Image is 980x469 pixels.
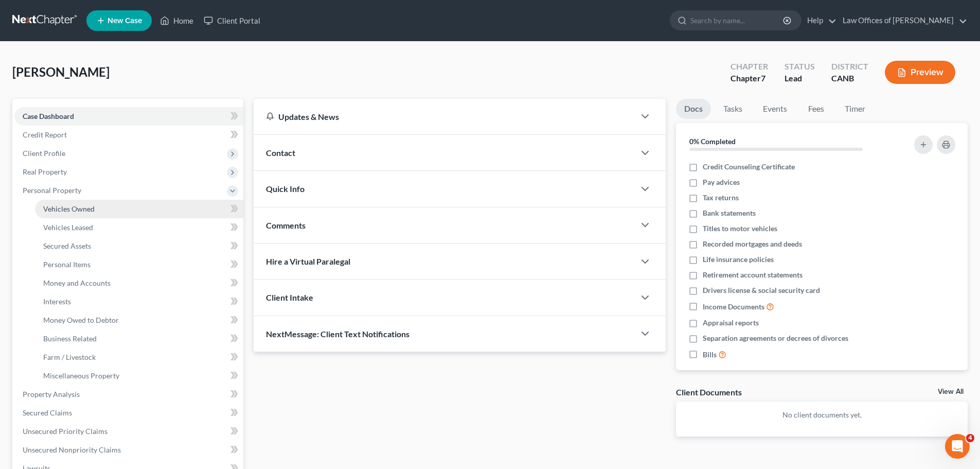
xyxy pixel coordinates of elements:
span: Vehicles Owned [43,204,95,213]
a: Tasks [715,99,751,119]
a: Property Analysis [14,385,243,404]
a: Fees [799,99,832,119]
span: Retirement account statements [703,270,803,280]
a: Personal Items [35,255,243,274]
span: Tax returns [703,193,739,203]
a: Miscellaneous Property [35,367,243,385]
span: Life insurance policies [703,254,774,265]
div: Chapter [730,73,768,84]
span: Titles to motor vehicles [703,223,777,234]
span: Unsecured Priority Claims [23,427,108,436]
span: Recorded mortgages and deeds [703,239,802,249]
span: Comments [266,220,306,230]
span: [PERSON_NAME] [12,64,110,79]
a: Secured Claims [14,404,243,422]
span: Business Related [43,334,97,343]
button: Preview [885,61,955,84]
strong: 0% Completed [689,137,736,146]
span: 4 [966,434,974,442]
span: Credit Report [23,130,67,139]
span: Client Intake [266,292,313,302]
a: Case Dashboard [14,107,243,126]
a: Unsecured Nonpriority Claims [14,441,243,459]
a: Docs [676,99,711,119]
div: CANB [831,73,868,84]
span: Property Analysis [23,390,80,398]
span: Drivers license & social security card [703,285,820,296]
span: Money and Accounts [43,279,111,287]
a: Events [755,99,795,119]
span: Bills [703,350,717,360]
div: Status [785,61,815,73]
a: Vehicles Leased [35,218,243,237]
div: Chapter [730,61,768,73]
span: Money Owed to Debtor [43,316,119,324]
span: Contact [266,148,295,158]
span: Separation agreements or decrees of divorces [703,333,848,343]
span: Real Property [23,167,67,176]
a: Client Portal [199,11,265,30]
a: Help [802,11,836,30]
span: Quick Info [266,184,305,194]
span: New Case [108,17,142,25]
div: Client Documents [676,387,742,397]
span: Unsecured Nonpriority Claims [23,445,121,454]
span: Case Dashboard [23,112,74,120]
a: Credit Report [14,126,243,144]
span: NextMessage: Client Text Notifications [266,329,409,339]
span: Hire a Virtual Paralegal [266,256,350,266]
span: Credit Counseling Certificate [703,162,795,172]
a: Law Offices of [PERSON_NAME] [838,11,967,30]
a: Money and Accounts [35,274,243,292]
a: Vehicles Owned [35,200,243,218]
a: Timer [836,99,874,119]
span: Personal Items [43,260,91,269]
span: Bank statements [703,208,756,218]
div: Updates & News [266,111,622,122]
div: District [831,61,868,73]
span: Income Documents [703,302,764,312]
a: Unsecured Priority Claims [14,422,243,441]
a: Business Related [35,329,243,348]
div: Lead [785,73,815,84]
span: Pay advices [703,177,740,187]
p: No client documents yet. [684,410,959,420]
span: Client Profile [23,149,65,158]
span: Interests [43,297,71,306]
span: 7 [761,73,765,83]
span: Miscellaneous Property [43,371,119,380]
a: Home [155,11,199,30]
span: Personal Property [23,186,81,195]
a: Secured Assets [35,237,243,255]
a: Money Owed to Debtor [35,311,243,329]
iframe: Intercom live chat [945,434,970,459]
span: Secured Claims [23,408,72,417]
span: Vehicles Leased [43,223,93,232]
span: Farm / Livestock [43,353,96,361]
a: View All [938,388,964,395]
span: Secured Assets [43,241,91,250]
a: Interests [35,292,243,311]
a: Farm / Livestock [35,348,243,367]
input: Search by name... [690,11,785,30]
span: Appraisal reports [703,318,759,328]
